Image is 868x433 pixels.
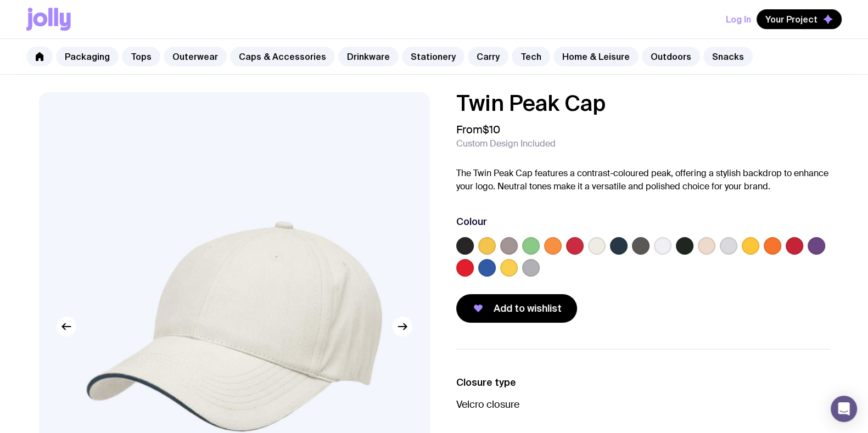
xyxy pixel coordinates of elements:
[402,47,464,66] a: Stationery
[468,47,508,66] a: Carry
[494,302,562,315] span: Add to wishlist
[483,122,500,137] span: $10
[122,47,160,66] a: Tops
[703,47,753,66] a: Snacks
[338,47,399,66] a: Drinkware
[642,47,700,66] a: Outdoors
[456,398,830,411] p: Velcro closure
[512,47,550,66] a: Tech
[765,14,817,25] span: Your Project
[456,123,500,136] span: From
[553,47,639,66] a: Home & Leisure
[456,167,830,193] p: The Twin Peak Cap features a contrast-coloured peak, offering a stylish backdrop to enhance your ...
[456,215,487,228] h3: Colour
[230,47,335,66] a: Caps & Accessories
[726,9,751,29] button: Log In
[456,138,556,149] span: Custom Design Included
[456,92,830,114] h1: Twin Peak Cap
[757,9,842,29] button: Your Project
[456,376,830,389] h3: Closure type
[831,396,857,422] div: Open Intercom Messenger
[164,47,227,66] a: Outerwear
[456,294,577,323] button: Add to wishlist
[56,47,119,66] a: Packaging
